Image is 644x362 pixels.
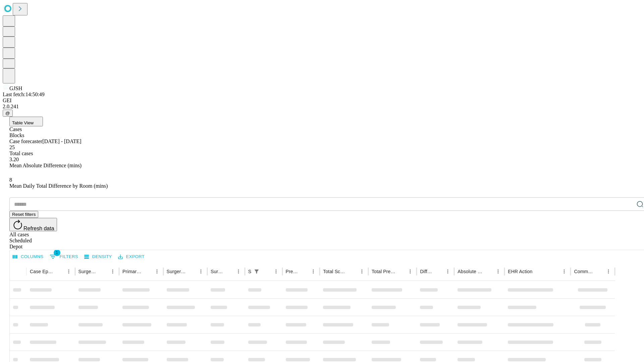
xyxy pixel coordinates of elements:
button: Sort [143,267,152,276]
div: Total Scheduled Duration [323,269,347,274]
span: Case forecaster [9,138,42,144]
span: @ [5,111,10,116]
button: Menu [559,267,569,276]
span: 25 [9,144,15,150]
button: Sort [262,267,271,276]
div: Scheduled In Room Duration [248,269,251,274]
span: Total cases [9,150,33,156]
div: Surgery Date [211,269,224,274]
button: Menu [309,267,318,276]
span: Mean Absolute Difference (mins) [9,163,82,168]
div: Predicted In Room Duration [286,269,299,274]
div: Surgeon Name [78,269,98,274]
button: Sort [99,267,108,276]
button: Sort [594,267,604,276]
span: Last fetch: 14:50:49 [3,92,45,97]
button: Menu [443,267,452,276]
span: 1 [54,249,60,256]
button: Sort [55,267,64,276]
div: Comments [574,269,593,274]
span: 8 [9,177,12,183]
button: Table View [9,117,43,126]
div: 1 active filter [252,267,261,276]
button: Sort [348,267,357,276]
span: Refresh data [23,226,54,231]
button: Menu [108,267,117,276]
span: 3.20 [9,157,19,162]
button: @ [3,110,13,117]
button: Menu [357,267,367,276]
button: Select columns [11,252,45,262]
button: Sort [299,267,309,276]
button: Refresh data [9,218,57,231]
button: Density [83,252,114,262]
button: Menu [234,267,243,276]
div: GEI [3,98,641,104]
button: Show filters [252,267,261,276]
span: [DATE] - [DATE] [42,138,81,144]
span: Table View [12,120,34,125]
div: Absolute Difference [458,269,483,274]
button: Menu [493,267,503,276]
button: Menu [152,267,162,276]
button: Reset filters [9,211,38,218]
button: Menu [271,267,281,276]
div: EHR Action [508,269,532,274]
span: Reset filters [12,212,36,217]
button: Sort [187,267,196,276]
div: Difference [420,269,433,274]
button: Sort [434,267,443,276]
button: Sort [484,267,493,276]
div: Surgery Name [167,269,186,274]
button: Menu [406,267,415,276]
button: Menu [64,267,73,276]
div: Total Predicted Duration [372,269,396,274]
button: Show filters [48,251,80,262]
div: Case Epic Id [30,269,54,274]
span: Mean Daily Total Difference by Room (mins) [9,183,108,189]
button: Sort [224,267,234,276]
span: GJSH [9,85,22,91]
button: Menu [196,267,206,276]
div: Primary Service [122,269,142,274]
button: Menu [604,267,613,276]
button: Sort [533,267,542,276]
button: Export [116,252,146,262]
div: 2.0.241 [3,104,641,110]
button: Sort [396,267,406,276]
